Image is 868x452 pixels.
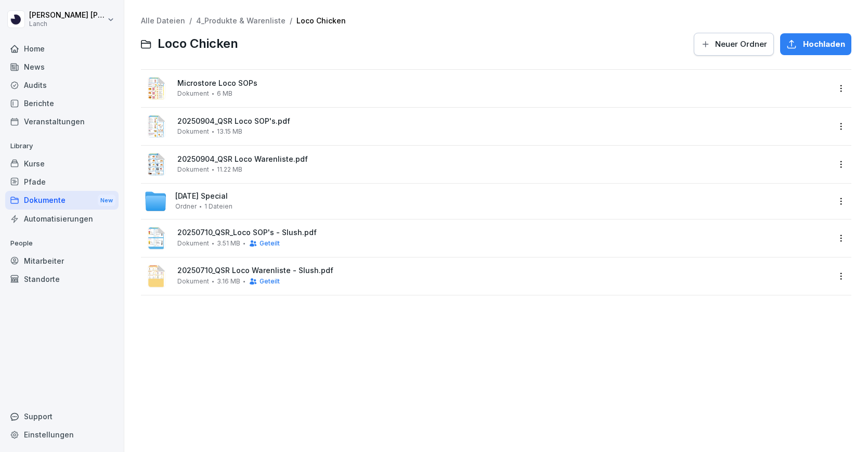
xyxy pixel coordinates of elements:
[177,117,830,126] span: 20250904_QSR Loco SOP's.pdf
[5,173,119,191] a: Pfade
[175,192,228,201] span: [DATE] Special
[5,210,119,228] a: Automatisierungen
[177,166,209,173] span: Dokument
[29,20,105,28] p: Lanch
[177,90,209,97] span: Dokument
[5,76,119,94] a: Audits
[5,191,119,210] a: DokumenteNew
[29,11,105,20] p: [PERSON_NAME] [PERSON_NAME]
[144,190,830,213] a: [DATE] SpecialOrdner1 Dateien
[177,128,209,135] span: Dokument
[217,240,240,247] span: 3.51 MB
[177,266,830,275] span: 20250710_QSR Loco Warenliste - Slush.pdf
[5,407,119,425] div: Support
[5,270,119,288] a: Standorte
[780,33,851,55] button: Hochladen
[5,425,119,444] a: Einstellungen
[141,16,185,25] a: Alle Dateien
[177,155,830,164] span: 20250904_QSR Loco Warenliste.pdf
[175,203,197,210] span: Ordner
[177,240,209,247] span: Dokument
[5,252,119,270] a: Mitarbeiter
[260,278,280,285] span: Geteilt
[158,36,238,51] span: Loco Chicken
[217,278,240,285] span: 3.16 MB
[196,16,286,25] a: 4_Produkte & Warenliste
[290,17,292,25] span: /
[177,228,830,237] span: 20250710_QSR_Loco SOP's - Slush.pdf
[177,79,830,88] span: Microstore Loco SOPs
[5,112,119,131] a: Veranstaltungen
[803,38,845,50] span: Hochladen
[5,94,119,112] a: Berichte
[5,191,119,210] div: Dokumente
[260,240,280,247] span: Geteilt
[217,90,232,97] span: 6 MB
[98,195,115,206] div: New
[189,17,192,25] span: /
[5,58,119,76] a: News
[5,138,119,154] p: Library
[694,33,774,56] button: Neuer Ordner
[296,16,346,25] a: Loco Chicken
[5,235,119,252] p: People
[5,154,119,173] a: Kurse
[217,128,242,135] span: 13.15 MB
[715,38,767,50] span: Neuer Ordner
[5,40,119,58] a: Home
[217,166,242,173] span: 11.22 MB
[177,278,209,285] span: Dokument
[204,203,232,210] span: 1 Dateien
